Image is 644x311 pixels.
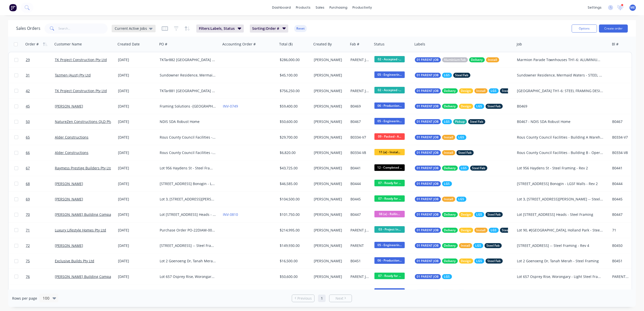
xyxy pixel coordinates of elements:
span: 67 [26,166,30,171]
span: 42 [26,88,30,93]
button: 01 PARENT JOBLGSPickupSteel Fab [415,119,485,124]
span: 45 [26,104,30,109]
div: $104,500.00 [280,197,308,202]
div: PARENT JOB 76 [612,274,629,279]
span: Steel Fab [502,88,515,93]
span: 02 - Accepted -... [374,56,405,62]
a: 65 [26,130,55,145]
div: Sundowner Residence, Mermaid Waters - STEEL FRAMING SOLUTIONS - Rev 3 [160,73,216,78]
a: 67 [26,161,55,176]
div: Marmion Parade Townhouses TH1-6: ALUMINIUM SCREENS, SUPPLY & INSTALL [517,57,604,62]
div: [PERSON_NAME] [314,119,345,124]
div: PARENT JOB CARD [350,228,369,233]
div: TKTar881 [GEOGRAPHIC_DATA] TH1-6: STEEL FRAMING DESIGN, SUPPLY & INSTALL - Rev 4 [160,88,216,93]
div: B0445 [612,197,629,202]
span: Sorting: Order # [252,26,279,31]
span: LGS [491,88,497,93]
div: [DATE] [118,57,156,62]
button: 01 PARENT JOBDeliveryLGSSteel Fab [415,166,487,171]
a: TK Project Construction Pty Ltd [55,57,107,62]
a: [PERSON_NAME] Building Company Pty Ltd [55,212,128,217]
span: 31 [26,73,30,78]
div: [PERSON_NAME] [314,243,345,248]
div: Labels [414,42,425,47]
span: 09 - Packed - A... [374,133,405,140]
div: Lot 657 Osprey Rise, Worongary - Light Steel Framing [517,274,604,279]
span: 66 [26,150,30,155]
span: 05 - Engineerin... [374,71,405,78]
span: 08 (a) - Rollin... [374,211,405,217]
span: Design [461,88,471,93]
div: [STREET_ADDRESS] Bonogin - LGSF Walls - Rev 2 [517,181,604,186]
a: Alder Constructions [55,150,88,155]
div: B0447 [350,212,369,217]
div: $286,000.00 [280,57,308,62]
a: 50 [26,114,55,129]
div: $45,100.00 [280,73,308,78]
div: purchasing [327,4,350,11]
span: Delivery [444,88,456,93]
a: 66 [26,145,55,160]
div: B0445 [350,197,369,202]
div: productivity [350,4,374,11]
span: 75 [26,258,30,264]
span: Design [461,228,471,233]
span: 12 - Completed ... [374,164,405,171]
div: Total ($) [279,42,293,47]
button: 01 PARENT JOBDeliveryDesignLGSSteel Fab [415,258,503,264]
div: $50,600.00 [280,119,308,124]
span: 01 PARENT JOB [417,243,439,248]
div: B0441 [612,166,629,171]
span: Steel Fab [487,243,500,248]
span: Steel Fab [488,258,501,264]
div: Bl # [612,42,618,47]
span: LGS [444,274,450,279]
div: Lot [STREET_ADDRESS] Heads - Steel Framing [517,212,604,217]
span: 71 [26,228,30,233]
span: Design [461,212,471,217]
div: $6,820.00 [280,150,308,155]
span: 03 - Project In... [374,226,405,232]
div: $16,500.00 [280,258,308,264]
span: Delivery [444,258,456,264]
div: B0469 [350,104,369,109]
span: 01 PARENT JOB [417,166,439,171]
span: Install [444,135,453,140]
a: 71 [26,223,55,238]
span: Delivery [444,243,456,248]
div: [DATE] [118,135,156,140]
div: [STREET_ADDRESS] -- Steel Framing - Rev 4 [517,243,604,248]
div: [DATE] [118,258,156,264]
span: Steel Fab [470,119,483,124]
div: Lot 90, #[GEOGRAPHIC_DATA], Holland Park - Steel Framing + Installation - Rev 3 [517,228,604,233]
span: LGS [476,258,482,264]
div: B0467 - NDIS SDA Robust Home [517,119,604,124]
div: [DATE] [118,212,156,217]
span: Filters: Labels, Status [199,26,235,31]
a: 29 [26,52,55,67]
span: LGS [459,135,464,140]
div: NDIS SDA Robust Home [160,119,216,124]
div: B0334-V8 [612,150,629,155]
div: [DATE] [118,197,156,202]
div: [PERSON_NAME] [314,150,345,155]
span: 68 [26,181,30,186]
span: Design [461,104,471,109]
a: 45 [26,99,55,114]
a: [PERSON_NAME] [55,104,83,109]
span: LGS [444,119,450,124]
div: [PERSON_NAME] [314,197,345,202]
input: Search... [59,23,108,34]
div: $756,250.00 [280,88,308,93]
div: Sundowner Residence, Mermaid Waters - STEEL FRAMING SOLUTIONS - Rev 3 [517,73,604,78]
a: 42 [26,83,55,98]
div: PARENT JOB 29 [350,57,369,62]
div: 71 [612,228,629,233]
div: B0450 [612,243,629,248]
div: Fab # [350,42,359,47]
div: [DATE] [118,166,156,171]
a: Previous page [292,296,314,301]
div: B0334-V7 [350,135,369,140]
div: PARENT JOB 42 [350,88,369,93]
span: 01 PARENT JOB [417,228,439,233]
